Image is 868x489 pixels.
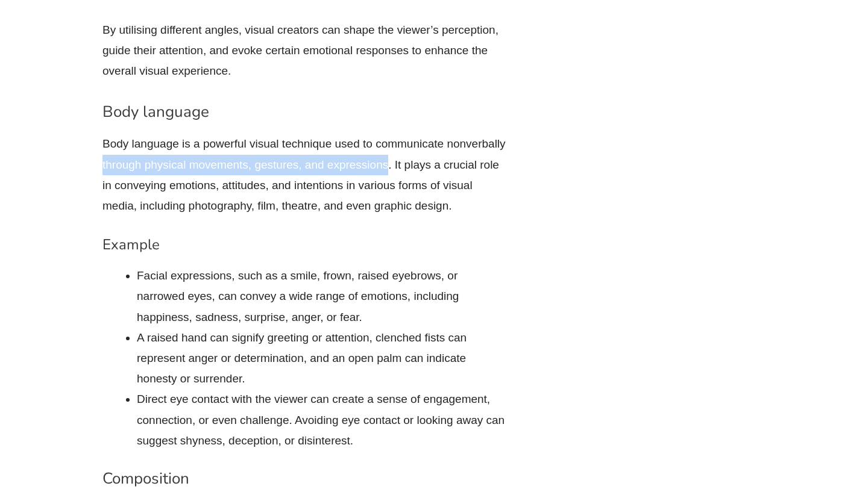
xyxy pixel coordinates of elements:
[102,134,506,216] p: Body language is a powerful visual technique used to communicate nonverbally through physical mov...
[102,20,506,82] p: By utilising different angles, visual creators can shape the viewer’s perception, guide their att...
[102,469,506,489] h3: Composition
[102,102,506,122] h3: Body language
[137,389,506,451] li: Direct eye contact with the viewer can create a sense of engagement, connection, or even challeng...
[137,266,506,328] li: Facial expressions, such as a smile, frown, raised eyebrows, or narrowed eyes, can convey a wide ...
[137,328,506,390] li: A raised hand can signify greeting or attention, clenched fists can represent anger or determinat...
[102,236,506,254] h4: Example
[661,353,868,489] iframe: Chat Widget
